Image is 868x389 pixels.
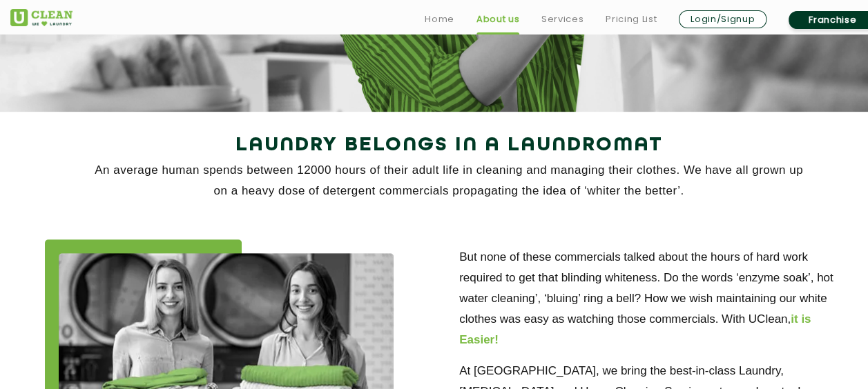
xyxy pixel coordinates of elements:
[425,11,454,28] a: Home
[459,247,853,350] p: But none of these commercials talked about the hours of hard work required to get that blinding w...
[606,11,657,28] a: Pricing List
[476,11,519,28] a: About us
[679,10,766,28] a: Login/Signup
[10,9,73,26] img: UClean Laundry and Dry Cleaning
[541,11,584,28] a: Services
